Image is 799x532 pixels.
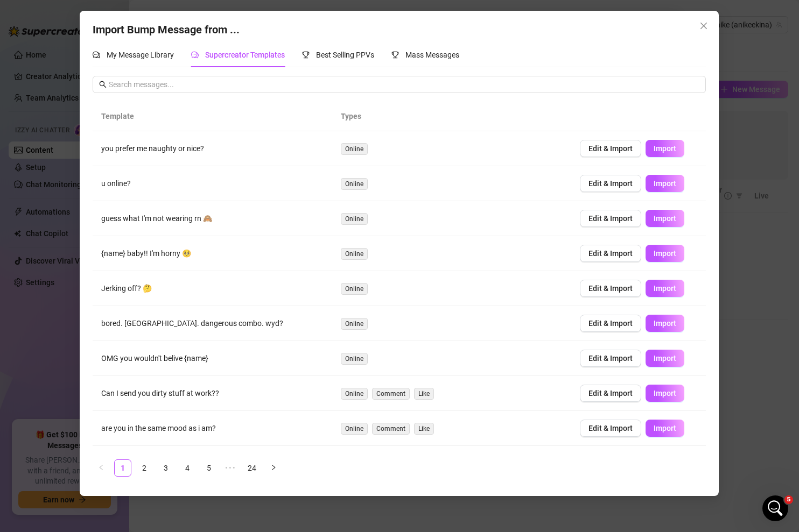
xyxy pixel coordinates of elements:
[162,336,215,379] button: News
[589,284,633,293] span: Edit & Import
[654,249,677,258] span: Import
[654,319,677,328] span: Import
[93,131,332,166] td: you prefer me naughty or nice?
[136,460,152,476] a: 2
[11,126,205,183] div: Recent messageProfile image for GiselleThe problem still exists.Giselle•8m ago
[114,459,131,477] li: 1
[646,280,685,297] button: Import
[341,423,368,435] span: Online
[696,17,713,34] button: Close
[200,459,218,477] li: 5
[22,95,194,113] p: How can we help?
[654,179,677,188] span: Import
[589,319,633,328] span: Edit & Import
[191,51,199,59] span: comment
[93,376,332,411] td: Can I send you dirty stuff at work??
[75,162,108,174] div: • 8m ago
[93,341,332,376] td: OMG you wouldn't belive {name}
[109,79,699,90] input: Search messages...
[93,201,332,236] td: guess what I'm not wearing rn 🙈
[302,51,310,59] span: trophy
[580,350,642,367] button: Edit & Import
[93,306,332,341] td: bored. [GEOGRAPHIC_DATA]. dangerous combo. wyd?
[372,388,410,400] span: Comment
[265,459,282,477] button: right
[646,175,685,192] button: Import
[48,152,138,161] span: The problem still exists.
[589,389,633,398] span: Edit & Import
[93,236,332,271] td: {name} baby!! I'm horny 🥺
[589,179,633,188] span: Edit & Import
[93,166,332,201] td: u online?
[580,210,642,227] button: Edit & Import
[115,460,131,476] a: 1
[646,385,685,402] button: Import
[179,460,195,476] a: 4
[270,464,277,471] span: right
[646,315,685,332] button: Import
[341,178,368,190] span: Online
[580,420,642,437] button: Edit & Import
[654,389,677,398] span: Import
[93,102,332,131] th: Template
[115,17,137,39] img: Profile image for Giselle
[654,144,677,153] span: Import
[156,17,178,39] img: Profile image for Ella
[654,354,677,363] span: Import
[589,424,633,432] span: Edit & Import
[11,248,205,396] div: 🚀 New Release: Like & Comment BumpsFeature+ 2 labels
[414,388,434,400] span: Like
[243,459,261,477] li: 24
[222,459,239,477] span: •••
[341,388,368,400] span: Online
[646,350,685,367] button: Import
[179,459,196,477] li: 4
[93,271,332,306] td: Jerking off? 🤔
[178,363,199,370] span: News
[157,459,174,477] li: 3
[205,51,285,59] span: Supercreator Templates
[341,283,368,295] span: Online
[93,446,332,481] td: if you were here, where would you touch me?
[93,459,110,477] button: left
[126,363,143,370] span: Help
[62,363,100,370] span: Messages
[107,51,174,59] span: My Message Library
[22,213,193,235] button: Find a time
[11,249,204,324] img: 🚀 New Release: Like & Comment Bumps
[696,22,713,30] span: Close
[646,210,685,227] button: Import
[341,318,368,330] span: Online
[341,143,368,155] span: Online
[61,332,106,344] div: + 2 labels
[265,459,282,477] li: Next Page
[580,280,642,297] button: Edit & Import
[589,214,633,223] span: Edit & Import
[136,17,157,39] img: Profile image for Yoni
[580,245,642,262] button: Edit & Import
[589,249,633,258] span: Edit & Import
[22,136,193,147] div: Recent message
[646,140,685,157] button: Import
[93,459,110,477] li: Previous Page
[580,385,642,402] button: Edit & Import
[341,248,368,260] span: Online
[22,152,44,173] img: Profile image for Giselle
[99,81,107,88] span: search
[646,420,685,437] button: Import
[22,332,57,344] div: Feature
[654,424,677,432] span: Import
[414,423,434,435] span: Like
[185,17,205,37] div: Close
[54,336,108,379] button: Messages
[580,140,642,157] button: Edit & Import
[22,76,194,95] p: Hi [PERSON_NAME]
[11,143,204,182] div: Profile image for GiselleThe problem still exists.Giselle•8m ago
[108,336,162,379] button: Help
[201,460,217,476] a: 5
[22,197,193,209] div: Schedule a FREE consulting call:
[580,315,642,332] button: Edit & Import
[762,495,788,521] iframe: Intercom live chat
[93,51,100,59] span: comment
[158,460,174,476] a: 3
